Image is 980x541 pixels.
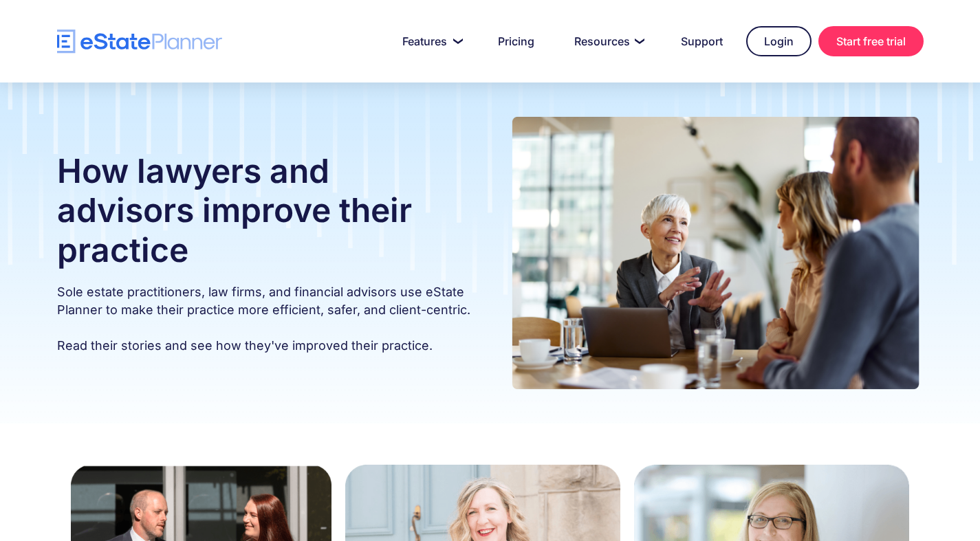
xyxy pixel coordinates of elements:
[818,26,924,56] a: Start free trial
[57,283,473,355] p: Sole estate practitioners, law firms, and financial advisors use eState Planner to make their pra...
[558,27,657,55] a: Resources
[481,27,551,55] a: Pricing
[664,27,739,55] a: Support
[57,151,473,270] h1: How lawyers and advisors improve their practice
[57,30,222,54] a: home
[746,26,812,56] a: Login
[386,27,475,55] a: Features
